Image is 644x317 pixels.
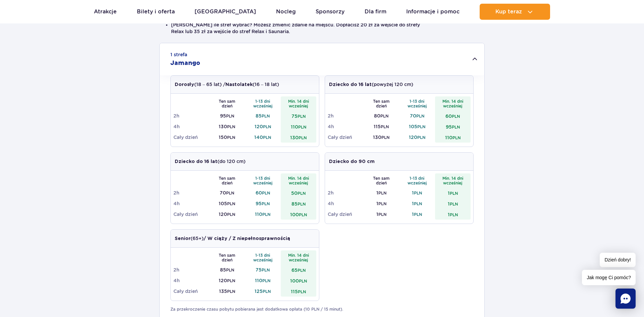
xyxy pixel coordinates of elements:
[435,132,471,143] td: 110
[406,4,460,20] a: Informacje i pomoc
[245,264,281,275] td: 75
[381,135,389,140] small: PLN
[281,275,317,286] td: 100
[298,191,306,196] small: PLN
[378,201,386,206] small: PLN
[173,187,209,198] td: 2h
[209,198,245,209] td: 105
[328,110,364,121] td: 2h
[226,267,234,272] small: PLN
[262,201,270,206] small: PLN
[281,286,317,297] td: 115
[281,209,317,220] td: 100
[173,198,209,209] td: 4h
[173,132,209,143] td: Cały dzień
[328,198,364,209] td: 4h
[281,121,317,132] td: 110
[378,212,386,217] small: PLN
[364,209,399,220] td: 1
[170,306,474,312] p: Za przekroczenie czasu pobytu pobierana jest dodatkowa opłata (10 PLN / 15 minut).
[171,21,473,35] li: [PERSON_NAME] ile stref wybrać? Możesz zmienić zdanie na miejscu. Dopłacisz 20 zł za wejście do s...
[262,113,270,118] small: PLN
[245,198,281,209] td: 95
[173,110,209,121] td: 2h
[298,114,306,119] small: PLN
[225,82,253,87] strong: Nastolatek
[450,202,458,207] small: PLN
[227,289,235,294] small: PLN
[263,124,271,129] small: PLN
[435,187,471,198] td: 1
[209,209,245,220] td: 120
[414,201,422,206] small: PLN
[281,173,317,187] th: Min. 14 dni wcześniej
[364,198,399,209] td: 1
[209,110,245,121] td: 95
[364,187,399,198] td: 1
[298,268,306,273] small: PLN
[195,4,256,20] a: [GEOGRAPHIC_DATA]
[245,187,281,198] td: 60
[276,4,296,20] a: Nocleg
[417,135,425,140] small: PLN
[227,135,235,140] small: PLN
[399,132,435,143] td: 120
[328,187,364,198] td: 2h
[170,59,200,67] h2: Jamango
[245,209,281,220] td: 110
[262,278,270,283] small: PLN
[245,250,281,264] th: 1-13 dni wcześniej
[226,113,234,118] small: PLN
[298,289,306,294] small: PLN
[435,121,471,132] td: 95
[262,190,270,195] small: PLN
[245,173,281,187] th: 1-13 dni wcześniej
[226,190,234,195] small: PLN
[245,275,281,286] td: 110
[600,253,636,267] span: Dzień dobry!
[417,124,425,129] small: PLN
[450,212,458,217] small: PLN
[435,198,471,209] td: 1
[204,236,290,241] strong: / W ciąży / Z niepełnosprawnością
[173,275,209,286] td: 4h
[173,264,209,275] td: 2h
[299,212,307,217] small: PLN
[175,82,194,87] strong: Dorosły
[209,173,245,187] th: Ten sam dzień
[364,96,399,110] th: Ten sam dzień
[263,135,271,140] small: PLN
[316,4,344,20] a: Sponsorzy
[299,135,307,140] small: PLN
[209,121,245,132] td: 130
[364,132,399,143] td: 130
[399,121,435,132] td: 105
[328,121,364,132] td: 4h
[245,132,281,143] td: 140
[414,190,422,195] small: PLN
[329,82,372,87] strong: Dziecko do 16 lat
[399,96,435,110] th: 1-13 dni wcześniej
[175,236,191,241] strong: Senior
[435,110,471,121] td: 60
[262,267,270,272] small: PLN
[209,187,245,198] td: 70
[227,124,235,129] small: PLN
[480,4,550,20] button: Kup teraz
[399,173,435,187] th: 1-13 dni wcześniej
[263,289,271,294] small: PLN
[281,250,317,264] th: Min. 14 dni wcześniej
[380,113,388,118] small: PLN
[495,9,522,15] span: Kup teraz
[329,159,375,164] strong: Dziecko do 90 cm
[299,279,307,284] small: PLN
[435,209,471,220] td: 1
[209,132,245,143] td: 150
[414,212,422,217] small: PLN
[209,250,245,264] th: Ten sam dzień
[175,158,246,165] p: (do 120 cm)
[209,96,245,110] th: Ten sam dzień
[364,173,399,187] th: Ten sam dzień
[281,110,317,121] td: 75
[281,198,317,209] td: 85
